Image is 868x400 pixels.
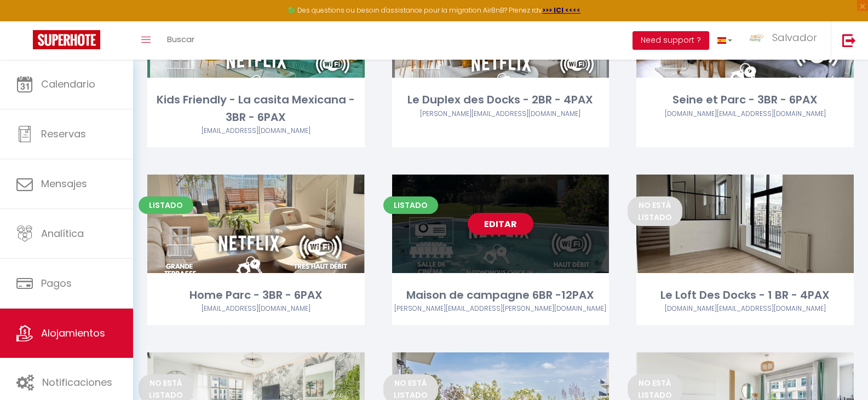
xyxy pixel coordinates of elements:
[633,31,709,50] button: Need support ?
[542,5,580,15] a: >>> ICI <<<<
[749,33,765,43] img: ...
[41,276,72,290] span: Pagos
[772,31,817,44] span: Salvador
[628,196,682,226] span: No está listado
[392,109,610,119] div: Airbnb
[147,304,365,314] div: Airbnb
[139,196,193,214] span: Listado
[392,304,610,314] div: Airbnb
[740,21,831,60] a: ... Salvador
[41,177,87,190] span: Mensajes
[636,304,854,314] div: Airbnb
[147,91,365,126] div: Kids Friendly - La casita Mexicana - 3BR - 6PAX
[147,126,365,136] div: Airbnb
[167,33,194,45] span: Buscar
[468,213,533,235] a: Editar
[33,30,100,49] img: Super Booking
[159,21,203,60] a: Buscar
[41,326,105,340] span: Alojamientos
[392,91,610,108] div: Le Duplex des Docks - 2BR - 4PAX
[41,227,84,240] span: Analítica
[41,77,95,91] span: Calendario
[636,91,854,108] div: Seine et Parc - 3BR - 6PAX
[41,127,86,141] span: Reservas
[147,287,365,304] div: Home Parc - 3BR - 6PAX
[42,375,112,389] span: Notificaciones
[842,33,856,47] img: logout
[636,109,854,119] div: Airbnb
[636,287,854,304] div: Le Loft Des Docks - 1 BR - 4PAX
[383,196,438,214] span: Listado
[392,287,610,304] div: Maison de campagne 6BR -12PAX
